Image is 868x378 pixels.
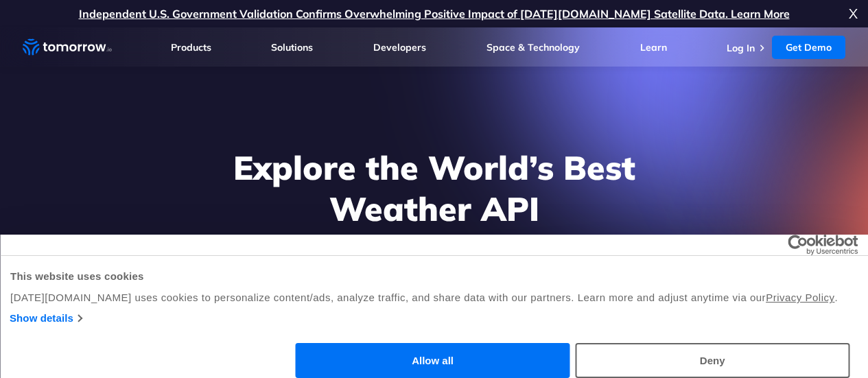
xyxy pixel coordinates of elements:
[296,343,570,378] button: Allow all
[10,290,858,306] div: [DATE][DOMAIN_NAME] uses cookies to personalize content/ads, analyze traffic, and share data with...
[738,235,858,255] a: Usercentrics Cookiebot - opens in a new window
[79,7,790,21] a: Independent U.S. Government Validation Confirms Overwhelming Positive Impact of [DATE][DOMAIN_NAM...
[169,147,699,229] h1: Explore the World’s Best Weather API
[486,41,580,54] a: Space & Technology
[171,41,211,54] a: Products
[766,292,834,303] a: Privacy Policy
[575,343,849,378] button: Deny
[10,310,82,327] a: Show details
[727,42,755,54] a: Log In
[10,268,858,285] div: This website uses cookies
[640,41,667,54] a: Learn
[772,36,845,59] a: Get Demo
[23,37,112,58] a: Home link
[373,41,426,54] a: Developers
[271,41,313,54] a: Solutions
